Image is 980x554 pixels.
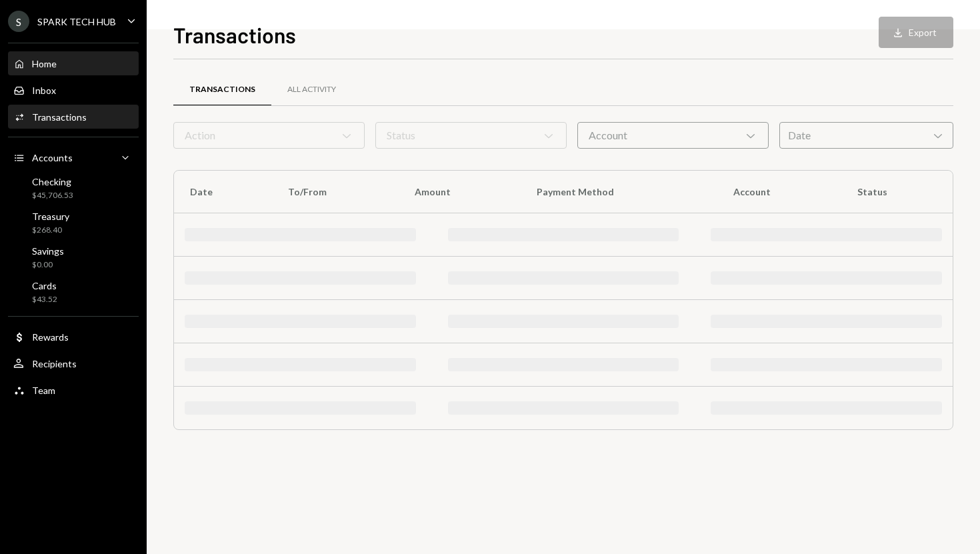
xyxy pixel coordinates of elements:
div: Date [779,122,953,149]
a: Cards$43.52 [8,276,139,308]
a: Inbox [8,78,139,102]
div: $0.00 [32,259,64,271]
div: Savings [32,245,64,257]
a: Home [8,51,139,75]
div: SPARK TECH HUB [37,16,116,27]
div: Rewards [32,331,69,343]
div: All Activity [287,84,336,95]
div: Transactions [32,111,87,123]
div: Team [32,385,55,396]
a: Savings$0.00 [8,241,139,273]
a: Checking$45,706.53 [8,172,139,204]
a: Accounts [8,145,139,169]
th: Date [174,171,272,213]
a: Treasury$268.40 [8,207,139,239]
div: $43.52 [32,294,57,305]
div: Account [577,122,769,149]
div: $268.40 [32,225,69,236]
div: Home [32,58,57,69]
th: Payment Method [521,171,717,213]
th: Amount [399,171,521,213]
a: Team [8,378,139,402]
div: Inbox [32,85,56,96]
a: Rewards [8,325,139,349]
div: S [8,11,29,32]
div: Treasury [32,211,69,222]
th: To/From [272,171,399,213]
a: All Activity [271,73,352,107]
h1: Transactions [173,21,296,48]
th: Status [841,171,953,213]
div: Transactions [189,84,255,95]
th: Account [717,171,842,213]
div: Recipients [32,358,77,369]
div: $45,706.53 [32,190,73,201]
a: Transactions [8,105,139,129]
div: Checking [32,176,73,187]
a: Transactions [173,73,271,107]
a: Recipients [8,351,139,375]
div: Accounts [32,152,73,163]
div: Cards [32,280,57,291]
